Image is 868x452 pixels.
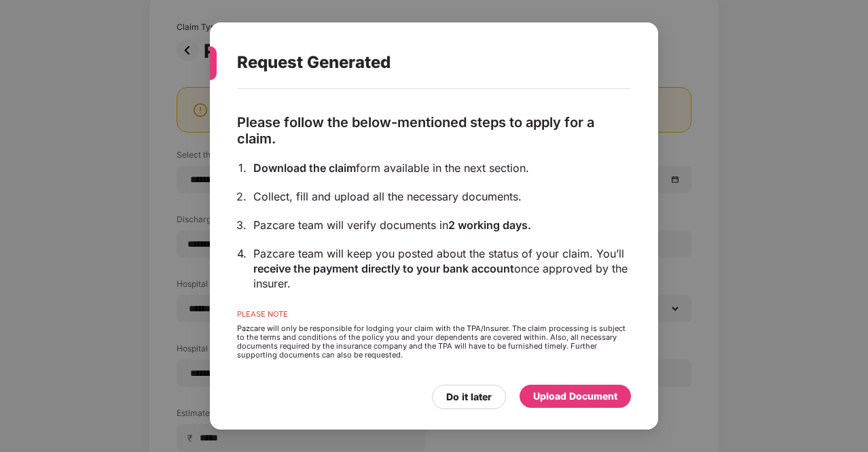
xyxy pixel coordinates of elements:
span: receive the payment directly to your bank account [253,262,514,275]
div: Pazcare team will keep you posted about the status of your claim. You’ll once approved by the ins... [253,246,628,291]
div: Request Generated [237,36,598,89]
div: Do it later [446,389,492,404]
div: form available in the next section. [253,160,628,175]
div: 1. [238,160,247,175]
div: PLEASE NOTE [237,310,628,324]
div: Collect, fill and upload all the necessary documents. [253,189,628,204]
div: 2. [236,189,247,204]
div: Pazcare team will verify documents in [253,218,628,232]
div: Upload Document [533,389,617,404]
div: 4. [237,246,247,261]
span: Download the claim [253,161,356,175]
div: Pazcare will only be responsible for lodging your claim with the TPA/Insurer. The claim processin... [237,324,628,360]
span: 2 working days. [448,218,531,232]
div: 3. [236,218,247,232]
div: Please follow the below-mentioned steps to apply for a claim. [237,114,628,147]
